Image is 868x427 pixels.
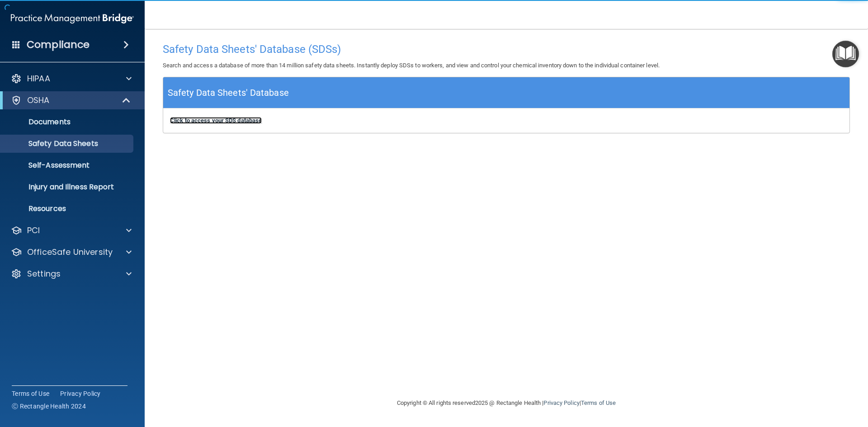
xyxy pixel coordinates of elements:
a: OfficeSafe University [11,247,132,258]
button: Open Resource Center [832,41,859,67]
a: HIPAA [11,73,132,84]
p: OfficeSafe University [27,247,113,258]
a: Terms of Use [581,399,616,406]
p: OSHA [27,95,50,106]
p: Resources [6,204,129,213]
p: Documents [6,117,129,127]
a: Privacy Policy [60,389,101,398]
p: PCI [27,225,40,236]
a: OSHA [11,95,131,106]
h4: Safety Data Sheets' Database (SDSs) [163,43,850,55]
a: Terms of Use [12,389,49,398]
span: Ⓒ Rectangle Health 2024 [12,402,86,411]
a: Click to access your SDS database [170,117,262,124]
img: PMB logo [11,9,134,28]
p: Safety Data Sheets [6,139,129,148]
p: Search and access a database of more than 14 million safety data sheets. Instantly deploy SDSs to... [163,60,850,71]
p: HIPAA [27,73,50,84]
a: Settings [11,268,132,279]
p: Settings [27,268,61,279]
iframe: Drift Widget Chat Controller [712,363,857,399]
h5: Safety Data Sheets' Database [168,85,289,101]
p: Self-Assessment [6,161,129,170]
h4: Compliance [27,38,90,51]
div: Copyright © All rights reserved 2025 @ Rectangle Health | | [341,389,671,418]
a: PCI [11,225,132,236]
p: Injury and Illness Report [6,183,129,192]
a: Privacy Policy [543,399,579,406]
